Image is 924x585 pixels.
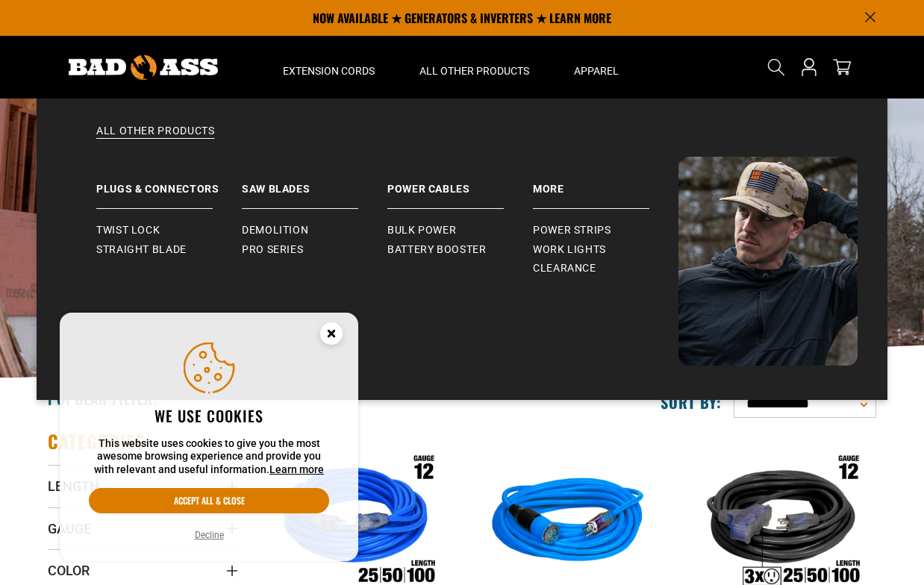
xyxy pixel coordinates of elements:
span: Color [48,562,90,579]
summary: Apparel [552,36,641,98]
span: Demolition [242,224,308,237]
a: More [533,157,678,209]
p: This website uses cookies to give you the most awesome browsing experience and provide you with r... [89,437,329,477]
img: Bad Ass Extension Cords [678,157,858,366]
span: Extension Cords [283,64,375,78]
a: Saw Blades [242,157,387,209]
span: Apparel [574,64,619,78]
a: Demolition [242,221,387,240]
span: Battery Booster [387,243,487,257]
button: Accept all & close [89,488,329,513]
a: Twist Lock [96,221,242,240]
summary: Search [764,55,788,79]
aside: Cookie Consent [60,313,358,562]
h2: Popular Filter: [48,389,157,408]
a: All Other Products [66,124,858,157]
span: Clearance [533,262,596,275]
span: Gauge [48,520,91,537]
h2: Categories: [48,430,151,453]
label: Sort by: [661,392,722,412]
summary: Extension Cords [260,36,397,98]
img: Bad Ass Extension Cords [69,55,218,80]
a: Plugs & Connectors [96,157,242,209]
a: Pro Series [242,240,387,260]
a: Learn more [269,463,324,475]
a: Clearance [533,259,678,278]
a: Bulk Power [387,221,533,240]
span: Bulk Power [387,224,456,237]
span: Power Strips [533,224,611,237]
summary: Gauge [48,507,238,549]
button: Decline [190,528,228,542]
summary: All Other Products [397,36,552,98]
a: Straight Blade [96,240,242,260]
summary: Length [48,465,238,507]
span: Length [48,478,99,495]
span: Straight Blade [96,243,187,257]
h2: We use cookies [89,406,329,425]
span: Work Lights [533,243,606,257]
span: Pro Series [242,243,303,257]
span: Twist Lock [96,224,160,237]
span: All Other Products [419,64,529,78]
a: Power Strips [533,221,678,240]
a: Battery Booster [387,240,533,260]
a: Work Lights [533,240,678,260]
a: Power Cables [387,157,533,209]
